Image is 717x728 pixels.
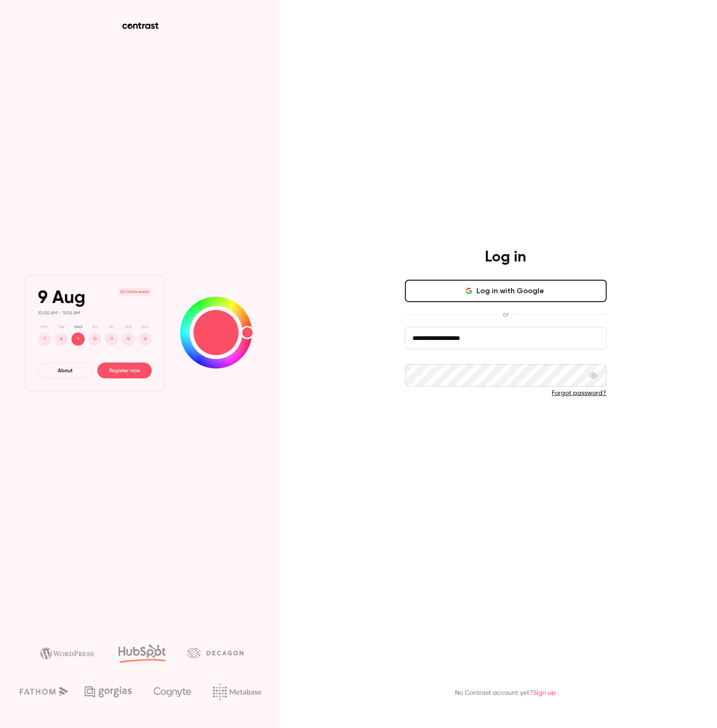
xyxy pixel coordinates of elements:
h4: Log in [485,248,526,267]
p: No Contrast account yet? [455,688,556,698]
a: Sign up [533,690,556,696]
span: or [498,310,513,319]
a: Forgot password? [552,390,607,396]
img: decagon [187,648,243,658]
button: Log in with Google [405,280,607,302]
button: Log in [405,413,607,435]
